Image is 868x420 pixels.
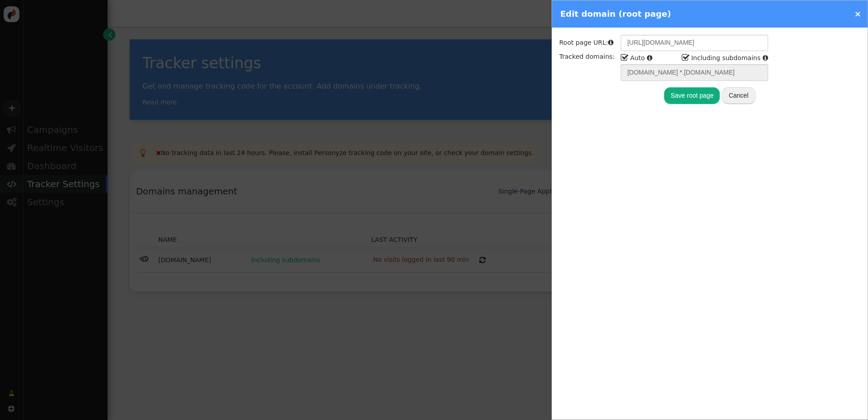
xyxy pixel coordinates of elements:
span:  [647,55,652,61]
span:  [621,52,629,64]
td: Tracked domains: [559,52,620,81]
td: Root page URL: [559,35,620,51]
span:  [608,39,613,46]
span:  [763,55,768,61]
button: Save root page [664,87,720,104]
label: Auto [621,54,645,61]
span:  [682,52,690,64]
button: Cancel [722,87,755,104]
label: Including subdomains [682,54,760,61]
a: × [854,9,861,19]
